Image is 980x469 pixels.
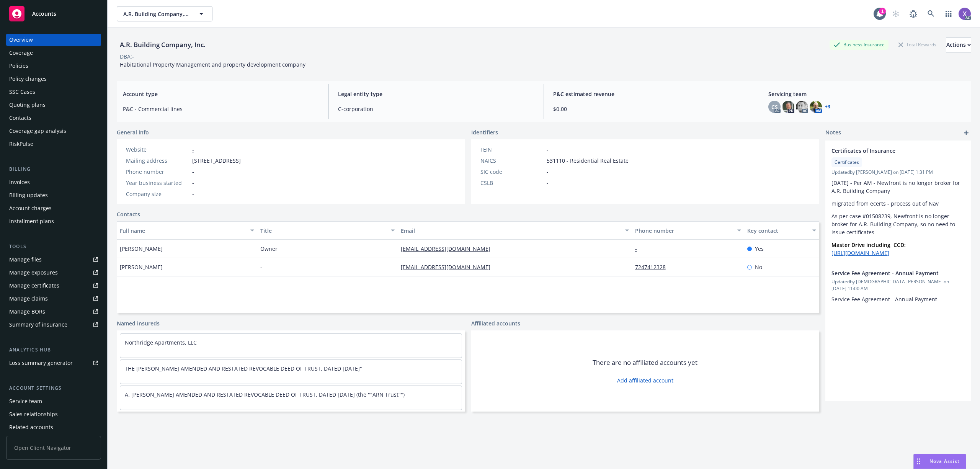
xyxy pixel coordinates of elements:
span: - [547,168,549,176]
div: SIC code [480,168,544,176]
a: Policy changes [6,73,101,85]
button: Nova Assist [913,454,966,469]
a: Start snowing [888,6,903,21]
div: Manage files [9,253,42,266]
span: 531110 - Residential Real Estate [547,157,629,165]
div: NAICS [480,157,544,165]
a: [EMAIL_ADDRESS][DOMAIN_NAME] [401,263,497,271]
div: Certificates of InsuranceCertificatesUpdatedby [PERSON_NAME] on [DATE] 1:31 PM[DATE] - Per AM - N... [825,141,971,263]
a: Quoting plans [6,99,101,111]
a: Related accounts [6,421,101,433]
div: Service team [9,395,42,407]
div: FEIN [480,145,544,154]
div: Policy changes [9,73,47,85]
img: photo [782,101,794,113]
a: Contacts [6,112,101,124]
div: A.R. Building Company, Inc. [117,40,209,50]
a: Account charges [6,202,101,214]
div: SSC Cases [9,86,35,98]
div: Mailing address [126,157,189,165]
a: +3 [825,105,830,109]
a: Billing updates [6,189,101,201]
span: Manage exposures [6,266,101,279]
span: [PERSON_NAME] [120,263,163,271]
a: RiskPulse [6,138,101,150]
div: Actions [946,38,971,52]
span: Accounts [32,11,56,17]
a: Sales relationships [6,408,101,420]
a: Invoices [6,176,101,188]
a: - [192,146,194,153]
div: Installment plans [9,215,54,227]
div: Full name [120,227,246,235]
a: Accounts [6,3,101,25]
span: Yes [755,245,764,253]
div: Phone number [635,227,733,235]
span: - [260,263,262,271]
div: Summary of insurance [9,319,67,331]
span: Updated by [PERSON_NAME] on [DATE] 1:31 PM [831,169,965,176]
div: Business Insurance [830,40,889,49]
a: Installment plans [6,215,101,227]
div: Drag to move [914,454,923,469]
span: Habitational Property Management and property development company [120,61,305,68]
div: Email [401,227,621,235]
span: [PERSON_NAME] [120,245,163,253]
a: Manage certificates [6,279,101,292]
div: Related accounts [9,421,53,433]
span: There are no affiliated accounts yet [593,358,697,367]
a: Add affiliated account [617,376,673,384]
img: photo [810,101,822,113]
a: add [962,128,971,137]
div: Billing [6,165,101,173]
a: Switch app [941,6,956,21]
a: THE [PERSON_NAME] AMENDED AND RESTATED REVOCABLE DEED OF TRUST, DATED [DATE]" [125,365,362,372]
button: Actions [946,37,971,52]
a: Manage files [6,253,101,266]
span: $0.00 [553,105,750,113]
a: Loss summary generator [6,357,101,369]
span: Updated by [DEMOGRAPHIC_DATA][PERSON_NAME] on [DATE] 11:00 AM [831,278,965,292]
span: Nova Assist [929,458,960,464]
button: A.R. Building Company, Inc. [117,6,212,21]
a: Report a Bug [906,6,921,21]
span: Identifiers [471,128,498,136]
div: Loss summary generator [9,357,73,369]
a: Named insureds [117,319,160,327]
div: Key contact [747,227,808,235]
div: Account charges [9,202,52,214]
button: Title [257,221,398,240]
div: Account settings [6,384,101,392]
span: Service Fee Agreement - Annual Payment [831,296,937,303]
span: Legal entity type [338,90,534,98]
span: Open Client Navigator [6,436,101,460]
span: Servicing team [768,90,965,98]
a: [URL][DOMAIN_NAME] [831,249,889,257]
div: Title [260,227,386,235]
span: Owner [260,245,278,253]
span: CS [771,103,778,111]
button: Phone number [632,221,745,240]
div: Overview [9,34,33,46]
div: Coverage [9,47,33,59]
span: Notes [825,128,841,137]
a: Manage claims [6,293,101,305]
span: Service Fee Agreement - Annual Payment [831,269,945,277]
p: [DATE] - Per AM - Newfront is no longer broker for A.R. Building Company [831,179,965,195]
strong: Master Drive including CCD: [831,241,906,248]
a: 7247412328 [635,263,672,271]
div: Sales relationships [9,408,58,420]
span: No [755,263,762,271]
div: Manage BORs [9,306,45,318]
a: Overview [6,34,101,46]
div: Year business started [126,179,189,187]
span: - [192,190,194,198]
div: Analytics hub [6,346,101,354]
div: DBA: - [120,52,134,60]
span: - [547,179,549,187]
span: [STREET_ADDRESS] [192,157,241,165]
div: RiskPulse [9,138,33,150]
div: Manage claims [9,293,48,305]
button: Key contact [744,221,819,240]
span: General info [117,128,149,136]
